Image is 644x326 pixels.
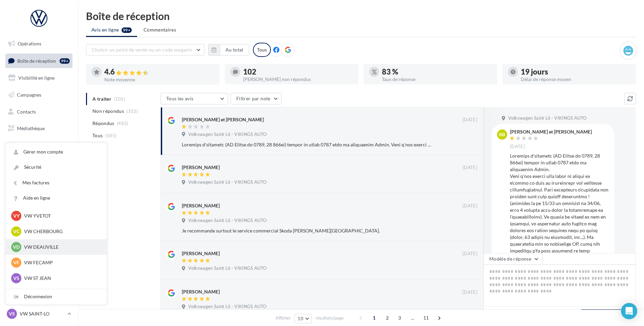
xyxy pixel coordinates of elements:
[253,43,271,57] div: Tous
[231,93,282,104] button: Filtrer par note
[13,228,20,235] span: VC
[104,77,214,82] div: Note moyenne
[144,26,176,33] span: Commentaires
[295,314,312,323] button: 10
[407,312,418,323] span: ...
[24,259,99,266] p: VW FECAMP
[521,68,630,76] div: 19 jours
[188,131,266,138] span: Volkswagen Saint Lô - VIKINGS AUTO
[17,142,40,148] span: Calendrier
[4,71,74,85] a: Visibilité en ligne
[621,303,637,319] div: Open Intercom Messenger
[105,133,117,138] span: (585)
[510,129,592,134] div: [PERSON_NAME] et [PERSON_NAME]
[92,47,192,53] span: Choisir un point de vente ou un code magasin
[463,117,477,123] span: [DATE]
[92,132,103,139] span: Tous
[298,316,303,321] span: 10
[382,68,492,76] div: 83 %
[382,312,393,323] span: 2
[182,202,220,209] div: [PERSON_NAME]
[499,131,505,138] span: BB
[18,41,41,46] span: Opérations
[92,120,114,127] span: Répondus
[6,289,107,304] div: Déconnexion
[182,116,264,123] div: [PERSON_NAME] et [PERSON_NAME]
[182,227,433,234] div: Je recommande surtout le service commercial Skoda [PERSON_NAME][GEOGRAPHIC_DATA].
[117,121,128,126] span: (483)
[13,275,19,282] span: VS
[369,312,380,323] span: 1
[188,179,266,185] span: Volkswagen Saint Lô - VIKINGS AUTO
[243,68,353,76] div: 102
[60,58,70,64] div: 99+
[316,315,344,321] span: résultats/page
[463,203,477,209] span: [DATE]
[24,212,99,219] p: VW YVETOT
[24,244,99,250] p: VW DEAUVILLE
[484,253,542,265] button: Modèle de réponse
[463,251,477,257] span: [DATE]
[13,244,20,250] span: VD
[17,125,45,131] span: Médiathèque
[182,164,220,171] div: [PERSON_NAME]
[166,96,194,101] span: Tous les avis
[4,121,74,136] a: Médiathèque
[6,160,107,175] a: Sécurité
[382,77,492,82] div: Taux de réponse
[208,44,249,56] button: Au total
[4,155,74,175] a: PLV et print personnalisable
[20,310,65,317] p: VW SAINT-LO
[182,288,220,295] div: [PERSON_NAME]
[17,108,36,114] span: Contacts
[86,11,636,21] div: Boîte de réception
[17,92,41,98] span: Campagnes
[13,259,19,266] span: VF
[182,141,433,148] div: Loremips d'sitametc (AD Elitse do 0789, 28 866ei) tempor in utlab 0787 etdo ma aliquaenim Admin. ...
[4,88,74,102] a: Campagnes
[4,37,74,51] a: Opérations
[6,175,107,190] a: Mes factures
[188,265,266,271] span: Volkswagen Saint Lô - VIKINGS AUTO
[127,108,138,114] span: (102)
[188,218,266,224] span: Volkswagen Saint Lô - VIKINGS AUTO
[5,307,72,320] a: VS VW SAINT-LO
[9,310,15,317] span: VS
[421,312,432,323] span: 11
[463,165,477,171] span: [DATE]
[4,138,74,152] a: Calendrier
[4,178,74,198] a: Campagnes DataOnDemand
[510,144,525,150] span: [DATE]
[6,190,107,206] a: Aide en ligne
[104,68,214,76] div: 4.6
[220,44,249,56] button: Au total
[24,228,99,235] p: VW CHERBOURG
[521,77,630,82] div: Délai de réponse moyen
[4,105,74,119] a: Contacts
[17,58,56,63] span: Boîte de réception
[86,44,205,56] button: Choisir un point de vente ou un code magasin
[182,250,220,257] div: [PERSON_NAME]
[18,75,55,81] span: Visibilité en ligne
[24,275,99,282] p: VW ST JEAN
[188,304,266,310] span: Volkswagen Saint Lô - VIKINGS AUTO
[92,108,124,115] span: Non répondus
[13,212,20,219] span: VY
[6,144,107,160] a: Gérer mon compte
[276,315,291,321] span: Afficher
[4,54,74,68] a: Boîte de réception99+
[508,115,586,121] span: Volkswagen Saint Lô - VIKINGS AUTO
[463,289,477,296] span: [DATE]
[243,77,353,82] div: [PERSON_NAME] non répondus
[394,312,405,323] span: 3
[160,93,228,104] button: Tous les avis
